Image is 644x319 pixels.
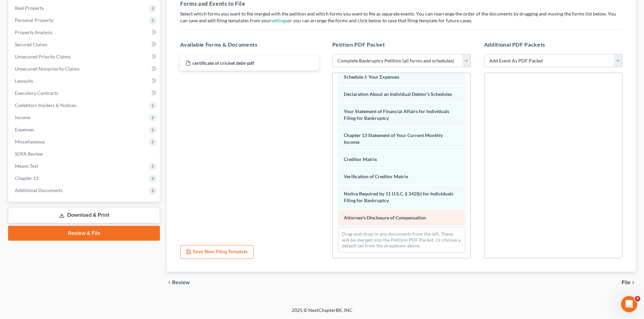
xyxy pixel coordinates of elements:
[344,215,426,220] span: Attorney's Disclosure of Compensation
[192,60,254,66] span: certificate of cricket debt-pdf
[15,78,33,84] span: Lawsuits
[15,139,45,144] span: Miscellaneous
[8,226,160,241] a: Review & File
[630,280,636,285] i: chevron_right
[15,29,52,35] span: Property Analysis
[129,307,515,319] div: 2025 © NextChapterBK, INC
[15,114,30,120] span: Income
[9,148,160,160] a: SOFA Review
[15,163,38,169] span: Means Test
[15,54,71,59] span: Unsecured Priority Claims
[344,174,408,179] span: Verification of Creditor Matrix
[344,91,452,97] span: Declaration About an Individual Debtor's Schedules
[9,87,160,99] a: Executory Contracts
[344,74,399,80] span: Schedule J: Your Expenses
[332,41,385,48] span: Petition PDF Packet
[172,280,190,285] span: Review
[635,296,640,301] span: 4
[9,26,160,38] a: Property Analysis
[180,41,318,49] h5: Available Forms & Documents
[344,108,449,121] span: Your Statement of Financial Affairs for Individuals Filing for Bankruptcy
[9,51,160,63] a: Unsecured Priority Claims
[15,42,47,47] span: Secured Claims
[8,207,160,223] a: Download & Print
[9,38,160,51] a: Secured Claims
[9,75,160,87] a: Lawsuits
[344,191,453,203] span: Notice Required by 11 U.S.C. § 342(b) for Individuals Filing for Bankruptcy
[15,66,79,72] span: Unsecured Nonpriority Claims
[15,187,63,193] span: Additional Documents
[15,175,39,181] span: Chapter 13
[344,156,377,162] span: Creditor Matrix
[180,10,622,24] p: Select which forms you want to file merged with the petition and which forms you want to file as ...
[167,280,172,285] i: chevron_left
[180,245,254,259] button: Save New Filing Template
[271,18,287,23] a: settings
[15,151,43,157] span: SOFA Review
[484,41,622,49] h5: Additional PDF Packets
[15,5,44,11] span: Real Property
[15,127,34,132] span: Expenses
[344,132,443,145] span: Chapter 13 Statement of Your Current Monthly Income
[15,17,53,23] span: Personal Property
[622,280,630,285] span: File
[15,90,58,96] span: Executory Contracts
[338,227,465,252] div: Drag-and-drop in any documents from the left. These will be merged into the Petition PDF Packet. ...
[9,63,160,75] a: Unsecured Nonpriority Claims
[621,296,637,312] iframe: Intercom live chat
[15,102,76,108] span: Codebtors Insiders & Notices
[167,280,196,285] button: chevron_left Review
